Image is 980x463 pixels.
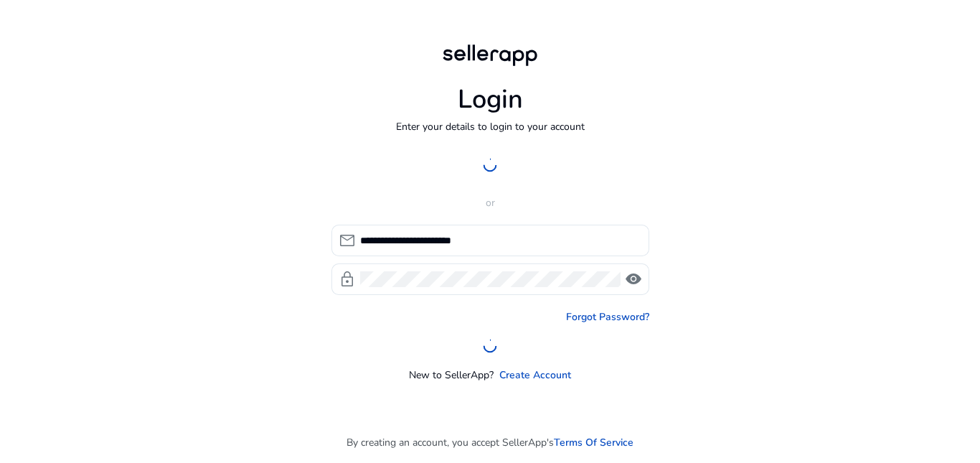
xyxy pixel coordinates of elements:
a: Forgot Password? [566,309,649,324]
p: New to SellerApp? [409,368,494,383]
span: visibility [625,271,642,288]
a: Create Account [499,368,571,383]
span: mail [339,232,356,249]
p: Enter your details to login to your account [396,119,585,134]
p: or [331,195,649,210]
h1: Login [458,84,523,115]
a: Terms Of Service [554,435,633,450]
span: lock [339,271,356,288]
